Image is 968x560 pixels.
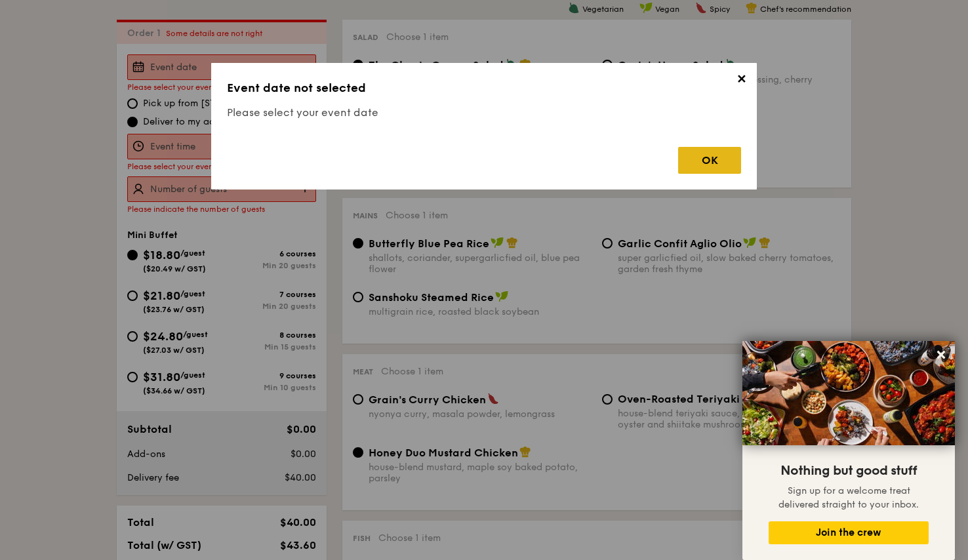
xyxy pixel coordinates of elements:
[769,521,929,544] button: Join the crew
[732,72,750,90] span: ✕
[778,485,919,510] span: Sign up for a welcome treat delivered straight to your inbox.
[742,341,955,445] img: DSC07876-Edit02-Large.jpeg
[931,344,952,365] button: Close
[678,147,741,174] div: OK
[780,463,917,479] span: Nothing but good stuff
[227,79,741,97] h3: Event date not selected
[227,105,741,121] h4: Please select your event date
